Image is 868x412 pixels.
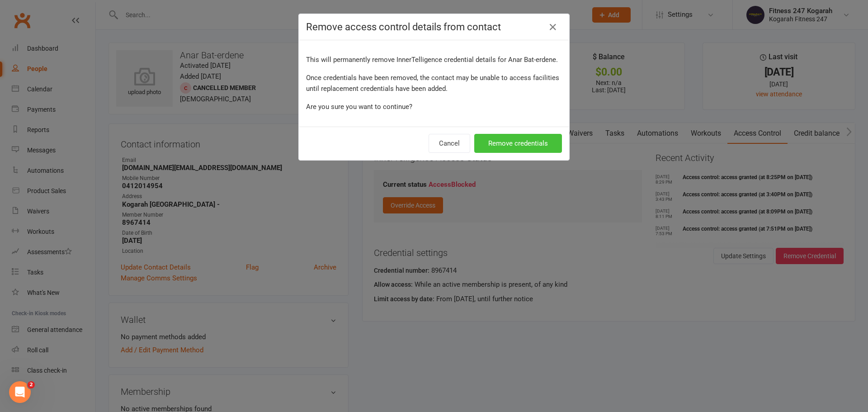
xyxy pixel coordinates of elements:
[306,21,562,33] h4: Remove access control details from contact
[306,56,558,64] span: This will permanently remove InnerTelligence credential details for Anar Bat-erdene.
[28,381,35,388] span: 2
[9,381,31,403] iframe: Intercom live chat
[306,74,559,93] span: Once credentials have been removed, the contact may be unable to access facilities until replacem...
[306,103,412,111] span: Are you sure you want to continue?
[474,134,562,153] button: Remove credentials
[546,20,560,34] button: Close
[429,134,470,153] button: Cancel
